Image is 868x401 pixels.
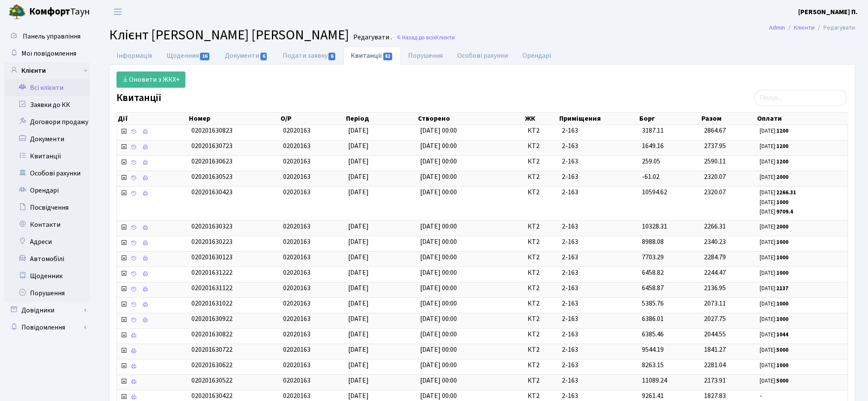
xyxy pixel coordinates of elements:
span: 020201630523 [191,172,233,181]
span: 1827.83 [704,391,726,401]
th: Номер [188,113,280,125]
a: Контакти [4,216,90,233]
span: [DATE] [348,314,369,324]
b: 1200 [776,127,788,135]
span: 020201630423 [191,187,233,197]
b: 1200 [776,158,788,166]
a: Подати заявку [275,47,343,65]
span: [DATE] [348,187,369,197]
th: Дії [117,113,188,125]
span: 2-163 [562,391,635,401]
b: Комфорт [29,5,70,18]
a: Адреси [4,233,90,250]
span: 10594.62 [642,187,667,197]
span: 2136.95 [704,283,726,293]
span: 9544.19 [642,345,664,354]
span: 2-163 [562,283,635,293]
span: [DATE] 00:00 [420,314,457,324]
span: 020201630623 [191,157,233,166]
span: [DATE] [348,330,369,339]
span: Панель управління [23,32,81,41]
span: [DATE] [348,345,369,354]
span: [DATE] [348,268,369,277]
small: [DATE]: [760,208,793,216]
span: [DATE] [348,252,369,262]
span: КТ2 [528,252,555,262]
small: [DATE]: [760,158,788,166]
a: Орендарі [515,47,558,65]
small: [DATE]: [760,199,788,206]
span: 2590.11 [704,157,726,166]
a: Порушення [401,47,450,65]
span: [DATE] [348,172,369,181]
a: Довідники [4,302,90,319]
th: Приміщення [558,113,638,125]
a: Інформація [109,47,159,65]
span: [DATE] 00:00 [420,283,457,293]
span: 2-163 [562,376,635,386]
span: [DATE] 00:00 [420,268,457,277]
b: 1044 [776,331,788,339]
li: Редагувати [814,23,855,33]
span: 020201630722 [191,345,233,354]
th: Оплати [756,113,847,125]
span: Таун [29,5,90,19]
small: [DATE]: [760,223,788,231]
span: 2-163 [562,314,635,324]
span: - [760,391,844,401]
small: [DATE]: [760,254,788,261]
span: [DATE] 00:00 [420,141,457,151]
span: [DATE] [348,222,369,231]
span: 2320.07 [704,187,726,197]
button: Переключити навігацію [107,5,128,19]
span: КТ2 [528,237,555,247]
span: 2864.67 [704,126,726,135]
a: Порушення [4,285,90,302]
span: [DATE] [348,237,369,247]
span: [DATE] 00:00 [420,126,457,135]
span: 6386.01 [642,314,664,324]
span: 2173.91 [704,376,726,385]
small: [DATE]: [760,362,788,369]
span: [DATE] [348,391,369,401]
span: 2027.75 [704,314,726,324]
label: Квитанції [116,92,161,104]
span: 2-163 [562,360,635,370]
span: 5385.76 [642,299,664,308]
span: [DATE] [348,126,369,135]
span: 2266.31 [704,222,726,231]
a: [PERSON_NAME] П. [798,7,858,17]
span: 02020163 [283,299,310,308]
small: [DATE]: [760,143,788,150]
b: 2000 [776,223,788,231]
a: Щоденник [159,47,218,65]
a: Договори продажу [4,113,90,131]
th: О/Р [280,113,345,125]
a: Клієнти [794,23,814,32]
span: 2-163 [562,268,635,278]
span: 02020163 [283,360,310,370]
span: [DATE] 00:00 [420,345,457,354]
span: 2-163 [562,252,635,262]
small: [DATE]: [760,127,788,135]
a: Повідомлення [4,319,90,336]
span: [DATE] [348,360,369,370]
span: 020201631122 [191,283,233,293]
span: [DATE] 00:00 [420,237,457,247]
span: 2-163 [562,126,635,136]
span: 02020163 [283,252,310,262]
span: 02020163 [283,391,310,401]
span: 020201630422 [191,391,233,401]
a: Admin [769,23,785,32]
span: 02020163 [283,172,310,181]
span: 02020163 [283,237,310,247]
a: Всі клієнти [4,79,90,96]
span: 82 [383,53,393,60]
span: КТ2 [528,360,555,370]
span: КТ2 [528,345,555,355]
span: 02020163 [283,330,310,339]
span: [DATE] 00:00 [420,252,457,262]
span: 2-163 [562,330,635,339]
span: КТ2 [528,187,555,197]
span: [DATE] 00:00 [420,157,457,166]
